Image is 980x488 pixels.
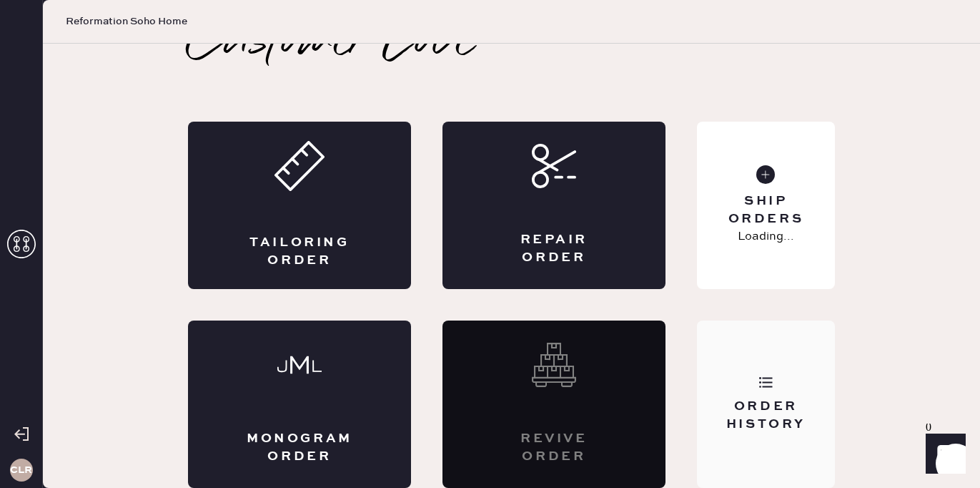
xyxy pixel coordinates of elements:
[500,430,608,466] div: Revive order
[66,14,187,29] span: Reformation Soho Home
[10,465,32,475] h3: CLR
[245,234,354,270] div: Tailoring Order
[738,228,794,245] p: Loading...
[708,398,823,434] div: Order History
[245,430,354,466] div: Monogram Order
[708,192,823,228] div: Ship Orders
[442,321,665,488] div: Interested? Contact us at care@hemster.co
[188,13,475,70] h2: Customer Love
[912,424,974,485] iframe: Front Chat
[500,231,608,267] div: Repair Order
